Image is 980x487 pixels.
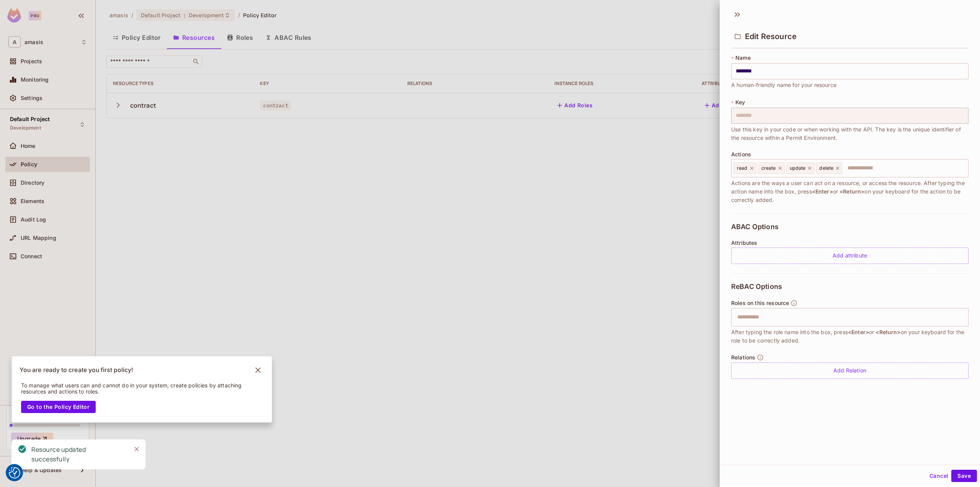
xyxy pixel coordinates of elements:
button: Save [951,470,977,482]
button: Go to the Policy Editor [21,401,96,413]
span: create [761,165,776,171]
p: You are ready to create you first policy! [20,366,133,374]
span: ReBAC Options [731,283,782,290]
span: Attributes [731,240,758,246]
span: Key [735,99,745,105]
div: Add attribute [731,248,969,264]
span: delete [819,165,833,171]
div: Resource updated successfully [31,445,125,464]
span: A human-friendly name for your resource [731,81,836,89]
span: Use this key in your code or when working with the API. The key is the unique identifier of the r... [731,125,969,142]
span: update [790,165,806,171]
div: read [733,162,756,174]
div: update [786,162,815,174]
span: Actions are the ways a user can act on a resource, or access the resource. After typing the actio... [731,179,969,204]
span: <Enter> [812,188,833,195]
div: Add Relation [731,362,969,379]
span: <Return> [875,329,900,335]
div: create [758,162,785,174]
span: Relations [731,354,755,361]
span: Name [735,55,751,61]
span: read [737,165,748,171]
div: delete [816,162,842,174]
p: To manage what users can and cannot do in your system, create policies by attaching resources and... [21,382,252,395]
span: After typing the role name into the box, press or on your keyboard for the role to be correctly a... [731,328,969,345]
button: Consent Preferences [9,467,20,479]
span: Edit Resource [745,32,797,41]
button: Cancel [926,470,951,482]
span: Actions [731,151,751,157]
span: <Enter> [848,329,869,335]
img: Revisit consent button [9,467,20,479]
span: ABAC Options [731,223,779,231]
span: Roles on this resource [731,300,789,306]
button: Close [131,443,142,455]
span: <Return> [840,188,864,195]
